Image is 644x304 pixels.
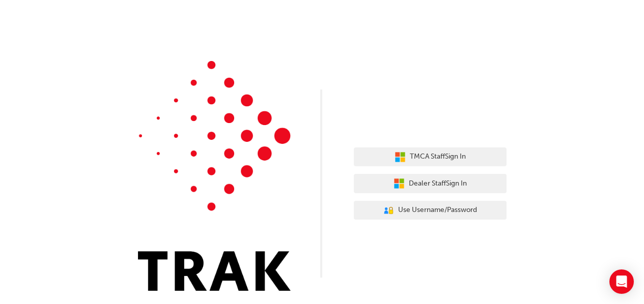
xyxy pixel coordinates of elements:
button: Use Username/Password [354,201,507,220]
button: Dealer StaffSign In [354,174,507,193]
span: Use Username/Password [398,204,477,216]
span: TMCA Staff Sign In [410,151,466,163]
img: Trak [138,61,291,291]
span: Dealer Staff Sign In [409,178,467,190]
button: TMCA StaffSign In [354,147,507,167]
div: Open Intercom Messenger [609,269,634,294]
